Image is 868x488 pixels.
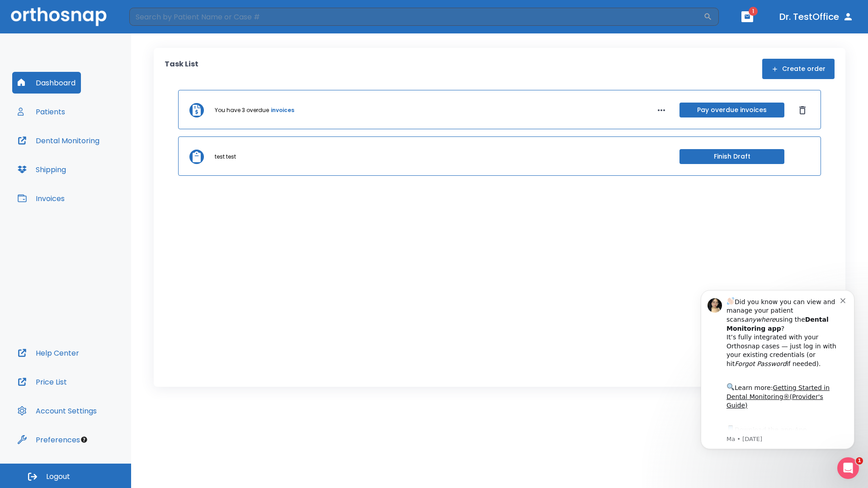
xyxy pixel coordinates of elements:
[215,106,269,114] p: You have 3 overdue
[679,149,784,164] button: Finish Draft
[12,400,102,422] button: Account Settings
[687,277,868,464] iframe: Intercom notifications message
[795,103,810,117] button: Dismiss
[12,342,85,364] button: Help Center
[837,457,859,479] iframe: Intercom live chat
[215,153,236,161] p: test test
[80,436,88,444] div: Tooltip anchor
[153,19,160,27] button: Dismiss notification
[749,7,758,16] span: 1
[12,159,71,180] button: Shipping
[12,429,85,450] button: Preferences
[11,7,107,26] img: Orthosnap
[12,72,81,94] button: Dashboard
[271,106,294,114] a: invoices
[12,188,70,209] button: Invoices
[762,59,835,79] button: Create order
[12,130,105,151] button: Dental Monitoring
[165,59,198,79] p: Task List
[679,103,784,117] button: Pay overdue invoices
[12,101,71,122] button: Patients
[39,147,153,193] div: Download the app: | ​ Let us know if you need help getting started!
[39,150,120,166] a: App Store
[776,9,857,25] button: Dr. TestOffice
[12,371,72,393] button: Price List
[39,159,153,167] p: Message from Ma, sent 4w ago
[46,472,70,482] span: Logout
[129,8,703,26] input: Search by Patient Name or Case #
[856,457,863,465] span: 1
